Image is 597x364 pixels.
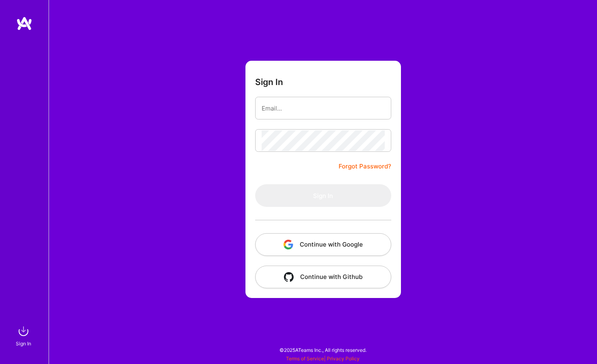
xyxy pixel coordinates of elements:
[284,240,293,249] img: icon
[327,355,360,362] a: Privacy Policy
[339,162,391,171] a: Forgot Password?
[255,184,391,207] button: Sign In
[255,233,391,256] button: Continue with Google
[262,98,385,119] input: Email...
[15,323,32,339] img: sign in
[49,340,597,360] div: © 2025 ATeams Inc., All rights reserved.
[16,16,32,31] img: logo
[17,323,32,348] a: sign inSign In
[255,266,391,288] button: Continue with Github
[255,77,283,87] h3: Sign In
[16,339,31,348] div: Sign In
[286,355,324,362] a: Terms of Service
[286,355,360,362] span: |
[284,272,294,282] img: icon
